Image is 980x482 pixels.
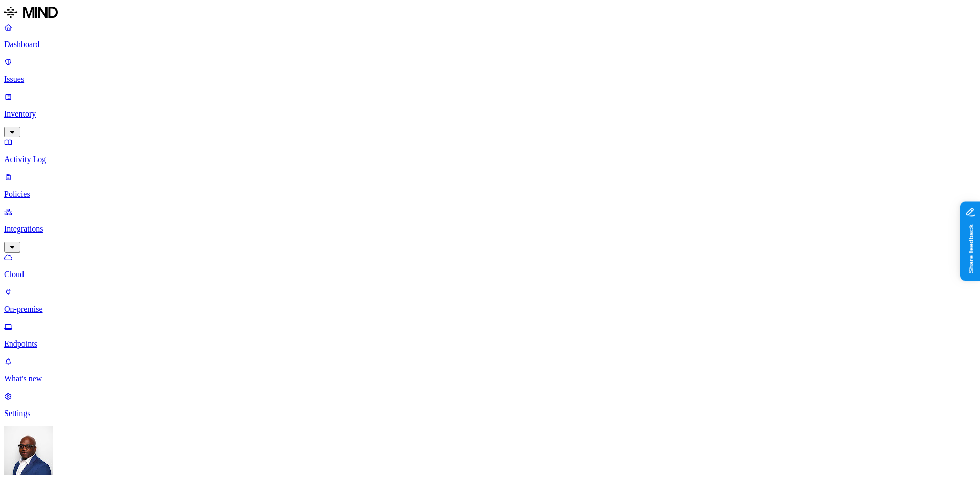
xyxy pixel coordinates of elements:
a: Integrations [4,207,976,251]
p: Dashboard [4,40,976,49]
p: Endpoints [4,339,976,349]
p: Activity Log [4,155,976,164]
a: Cloud [4,253,976,279]
a: Settings [4,392,976,418]
a: Policies [4,172,976,199]
a: Dashboard [4,22,976,49]
a: Activity Log [4,137,976,164]
a: MIND [4,4,976,22]
p: Cloud [4,270,976,279]
p: Policies [4,190,976,199]
a: What's new [4,357,976,383]
p: On-premise [4,305,976,314]
p: Issues [4,75,976,84]
p: Settings [4,409,976,418]
p: Integrations [4,224,976,234]
a: Inventory [4,92,976,136]
p: What's new [4,374,976,383]
a: Endpoints [4,322,976,349]
img: Gregory Thomas [4,426,53,475]
a: Issues [4,57,976,84]
a: On-premise [4,287,976,314]
img: MIND [4,4,58,20]
p: Inventory [4,109,976,119]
